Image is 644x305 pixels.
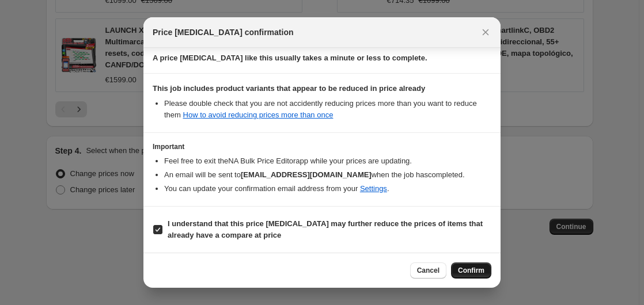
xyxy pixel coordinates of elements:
[164,98,491,121] li: Please double check that you are not accidently reducing prices more than you want to reduce them
[153,84,425,93] b: This job includes product variants that appear to be reduced in price already
[360,184,387,193] a: Settings
[241,170,372,179] b: [EMAIL_ADDRESS][DOMAIN_NAME]
[183,110,334,119] a: How to avoid reducing prices more than once
[168,219,483,239] b: I understand that this price [MEDICAL_DATA] may further reduce the prices of items that already h...
[164,183,491,195] li: You can update your confirmation email address from your .
[164,155,491,167] li: Feel free to exit the NA Bulk Price Editor app while your prices are updating.
[153,26,294,38] span: Price [MEDICAL_DATA] confirmation
[164,169,491,181] li: An email will be sent to when the job has completed .
[458,266,484,275] span: Confirm
[410,262,446,279] button: Cancel
[153,54,427,62] b: A price [MEDICAL_DATA] like this usually takes a minute or less to complete.
[451,262,491,279] button: Confirm
[417,266,440,275] span: Cancel
[478,24,494,40] button: Close
[153,142,491,151] h3: Important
